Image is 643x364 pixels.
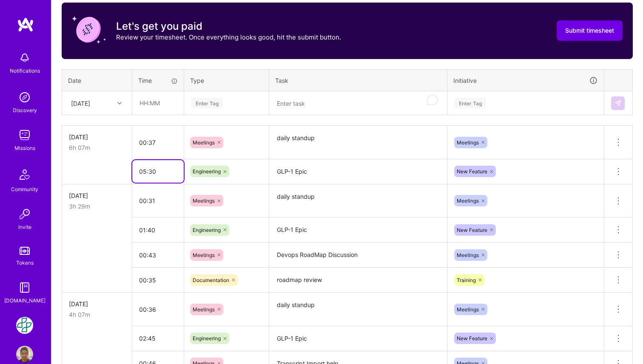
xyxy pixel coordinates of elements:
[17,17,34,32] img: logo
[132,189,184,212] input: HH:MM
[191,96,223,110] div: Enter Tag
[269,69,447,91] th: Task
[16,89,33,106] img: discovery
[132,269,184,291] input: HH:MM
[16,346,33,363] img: User Avatar
[16,206,33,223] img: Invite
[13,106,37,115] div: Discovery
[453,76,598,85] div: Initiative
[457,198,479,204] span: Meetings
[14,346,35,363] a: User Avatar
[270,160,446,183] textarea: GLP-1 Epic
[20,247,30,255] img: tokens
[270,293,446,325] textarea: daily standup
[11,185,38,194] div: Community
[457,335,487,341] span: New Feature
[457,139,479,146] span: Meetings
[132,327,184,350] input: HH:MM
[270,218,446,242] textarea: GLP-1 Epic
[69,202,125,211] div: 3h 29m
[132,131,184,154] input: HH:MM
[16,317,33,334] img: Counter Health: Team for Counter Health
[457,168,487,175] span: New Feature
[138,76,178,85] div: Time
[16,49,33,66] img: bell
[193,306,215,313] span: Meetings
[16,258,34,267] div: Tokens
[615,100,621,107] img: Submit
[133,92,183,114] input: HH:MM
[18,223,31,231] div: Invite
[16,127,33,144] img: teamwork
[457,306,479,313] span: Meetings
[132,244,184,266] input: HH:MM
[14,164,35,185] img: Community
[69,191,125,200] div: [DATE]
[132,160,184,183] input: HH:MM
[72,13,106,47] img: coin
[117,101,122,105] i: icon Chevron
[14,317,35,334] a: Counter Health: Team for Counter Health
[16,279,33,296] img: guide book
[69,299,125,308] div: [DATE]
[184,69,269,91] th: Type
[132,219,184,241] input: HH:MM
[116,20,341,33] h3: Let's get you paid
[270,185,446,217] textarea: daily standup
[457,277,476,283] span: Training
[270,92,446,115] textarea: To enrich screen reader interactions, please activate Accessibility in Grammarly extension settings
[193,168,221,175] span: Engineering
[69,143,125,152] div: 6h 07m
[457,227,487,233] span: New Feature
[69,310,125,319] div: 4h 07m
[4,296,46,305] div: [DOMAIN_NAME]
[193,252,215,258] span: Meetings
[116,33,341,42] p: Review your timesheet. Once everything looks good, hit the submit button.
[557,20,623,41] button: Submit timesheet
[455,96,486,110] div: Enter Tag
[10,66,40,75] div: Notifications
[71,99,90,107] div: [DATE]
[565,26,614,35] span: Submit timesheet
[270,127,446,158] textarea: daily standup
[270,268,446,292] textarea: roadmap review
[193,277,229,283] span: Documentation
[62,69,132,91] th: Date
[69,133,125,141] div: [DATE]
[457,252,479,258] span: Meetings
[270,243,446,267] textarea: Devops RoadMap Discussion
[270,327,446,350] textarea: GLP-1 Epic
[193,227,221,233] span: Engineering
[132,298,184,321] input: HH:MM
[193,139,215,146] span: Meetings
[193,335,221,341] span: Engineering
[193,198,215,204] span: Meetings
[14,144,35,152] div: Missions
